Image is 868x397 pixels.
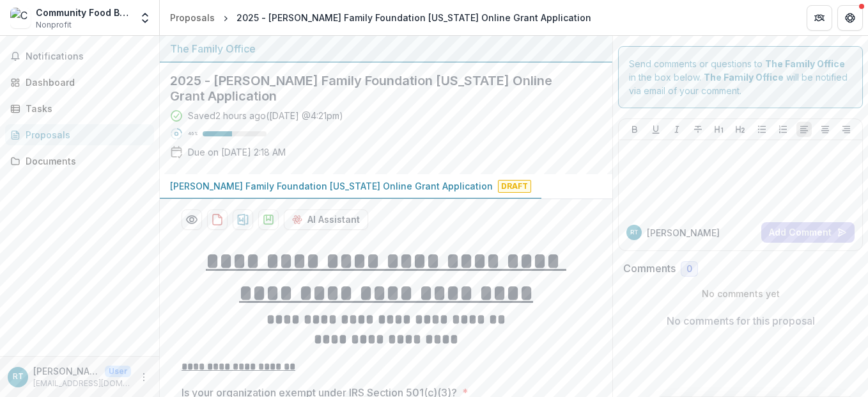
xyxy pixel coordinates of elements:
a: Documents [5,150,154,172]
p: [PERSON_NAME] [647,226,720,239]
p: User [105,366,131,377]
button: Get Help [837,5,863,31]
button: Ordered List [775,122,791,137]
div: Rudy Taylor [13,373,24,381]
button: Add Comment [761,222,855,243]
div: Rudy Taylor [630,229,639,236]
span: Draft [498,180,531,193]
strong: The Family Office [765,58,845,69]
strong: The Family Office [704,72,784,83]
button: Bullet List [754,122,770,137]
button: Italicize [669,122,685,137]
a: Proposals [165,8,220,27]
button: Align Left [796,122,812,137]
h2: 2025 - [PERSON_NAME] Family Foundation [US_STATE] Online Grant Application [170,73,582,104]
a: Tasks [5,98,154,119]
button: Partners [807,5,832,31]
div: The Family Office [170,41,602,56]
div: Saved 2 hours ago ( [DATE] @ 4:21pm ) [188,109,343,122]
img: Community Food Bank [10,8,31,28]
button: Underline [648,122,663,137]
h2: Comments [623,263,676,275]
button: AI Assistant [284,209,368,230]
div: Proposals [26,128,144,142]
span: 0 [686,264,692,275]
button: Align Right [839,122,854,137]
button: Heading 2 [732,122,748,137]
button: download-proposal [258,209,279,230]
nav: breadcrumb [165,8,596,27]
p: [EMAIL_ADDRESS][DOMAIN_NAME] [33,378,131,389]
a: Dashboard [5,72,154,93]
div: Proposals [170,11,215,24]
button: Heading 1 [711,122,727,137]
div: Community Food Bank [36,6,131,19]
p: [PERSON_NAME] [33,364,100,378]
button: Notifications [5,46,154,67]
button: Preview f110ff7e-291f-49c4-8242-d379a557cb6d-0.pdf [182,209,202,230]
span: Nonprofit [36,19,72,31]
button: download-proposal [233,209,253,230]
div: Tasks [26,102,144,115]
button: Open entity switcher [136,5,154,31]
div: Documents [26,154,144,168]
p: 46 % [188,129,198,138]
button: Align Center [818,122,833,137]
div: 2025 - [PERSON_NAME] Family Foundation [US_STATE] Online Grant Application [236,11,591,24]
p: No comments for this proposal [667,313,815,328]
p: Due on [DATE] 2:18 AM [188,145,286,159]
a: Proposals [5,124,154,145]
span: Notifications [26,51,149,62]
button: Strike [690,122,706,137]
p: No comments yet [623,287,858,300]
div: Send comments or questions to in the box below. will be notified via email of your comment. [618,46,863,108]
button: Bold [627,122,642,137]
div: Dashboard [26,76,144,89]
p: [PERSON_NAME] Family Foundation [US_STATE] Online Grant Application [170,179,493,193]
button: download-proposal [207,209,228,230]
button: More [136,369,151,385]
